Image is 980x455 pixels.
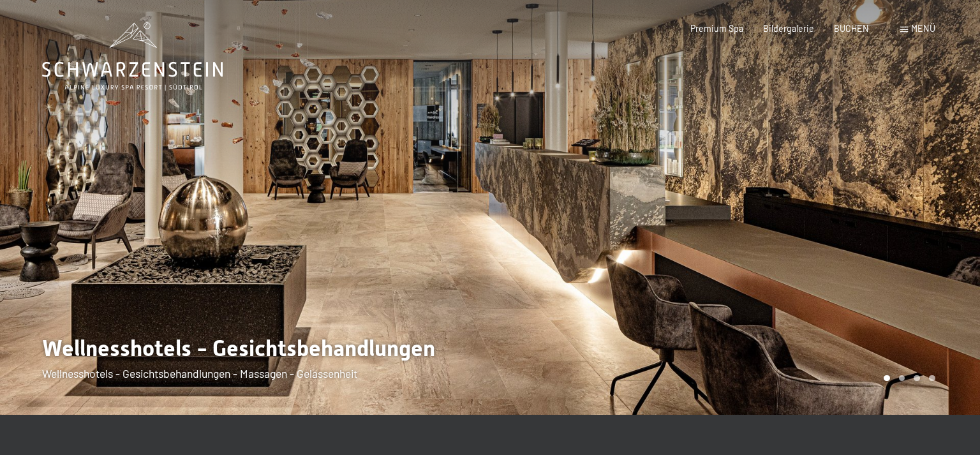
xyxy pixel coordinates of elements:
div: Carousel Page 3 [914,375,920,382]
div: Carousel Page 1 (Current Slide) [884,375,890,382]
span: Menü [911,23,935,34]
div: Carousel Page 4 [929,375,935,382]
a: BUCHEN [834,23,869,34]
a: Bildergalerie [763,23,814,34]
div: Carousel Page 2 [899,375,905,382]
a: Premium Spa [690,23,743,34]
div: Carousel Pagination [879,375,935,382]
